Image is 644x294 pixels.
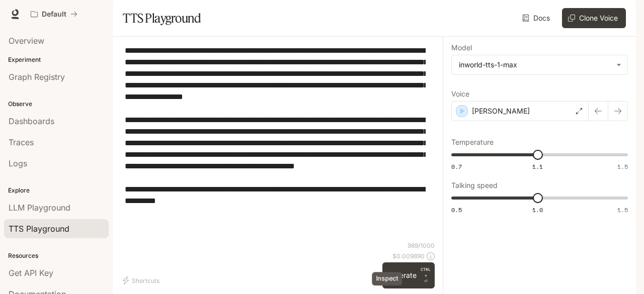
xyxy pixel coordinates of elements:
div: inworld-tts-1-max [459,60,611,70]
span: 0.7 [451,162,462,171]
p: $ 0.009890 [392,252,425,260]
p: Talking speed [451,182,498,189]
h1: TTS Playground [123,8,201,28]
button: Clone Voice [562,8,626,28]
span: 1.5 [617,206,628,214]
button: All workspaces [26,4,82,24]
p: Default [42,10,66,19]
div: Inspect [372,272,402,285]
p: [PERSON_NAME] [472,106,530,116]
div: inworld-tts-1-max [452,55,627,74]
button: Shortcuts [121,272,164,288]
a: Docs [520,8,554,28]
p: Voice [451,90,469,97]
p: ⏎ [421,266,431,284]
p: CTRL + [421,266,431,278]
span: 1.0 [532,206,543,214]
span: 0.5 [451,206,462,214]
span: 1.5 [617,162,628,171]
span: 1.1 [532,162,543,171]
p: Temperature [451,139,494,146]
p: Model [451,44,472,51]
button: GenerateCTRL +⏎ [382,262,435,288]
